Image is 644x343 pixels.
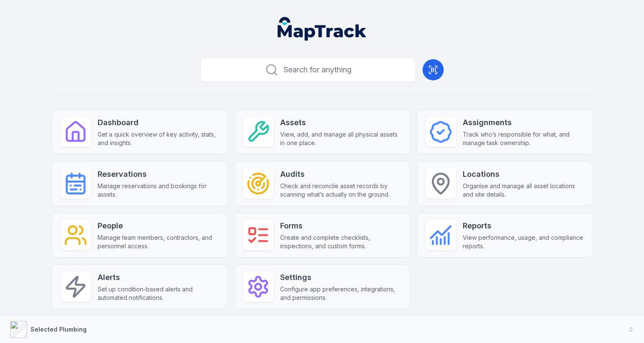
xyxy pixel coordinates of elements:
a: LocationsOrganise and manage all asset locations and site details. [417,161,592,206]
span: Get a quick overview of key activity, stats, and insights. [98,130,218,147]
strong: Reports [463,220,584,232]
a: PeopleManage team members, contractors, and personnel access. [52,213,227,258]
a: AssetsView, add, and manage all physical assets in one place. [234,110,410,154]
strong: Assignments [463,117,584,129]
strong: Reservations [98,168,218,180]
button: Search for anything [200,58,416,82]
a: AssignmentsTrack who’s responsible for what, and manage task ownership. [417,110,592,154]
span: Track who’s responsible for what, and manage task ownership. [463,130,584,147]
span: View performance, usage, and compliance reports. [463,233,584,250]
a: DashboardGet a quick overview of key activity, stats, and insights. [52,110,227,154]
strong: Settings [280,272,401,283]
span: Organise and manage all asset locations and site details. [463,182,584,199]
span: Manage team members, contractors, and personnel access. [98,233,218,250]
strong: Alerts [98,272,218,283]
span: Configure app preferences, integrations, and permissions. [280,285,401,302]
a: AuditsCheck and reconcile asset records by scanning what’s actually on the ground. [234,161,410,206]
strong: Dashboard [98,117,218,129]
span: Create and complete checklists, inspections, and custom forms. [280,233,401,250]
strong: Forms [280,220,401,232]
span: Manage reservations and bookings for assets. [98,182,218,199]
strong: Selected Plumbing [30,326,87,333]
a: SettingsConfigure app preferences, integrations, and permissions. [234,264,410,309]
a: FormsCreate and complete checklists, inspections, and custom forms. [234,213,410,258]
a: ReservationsManage reservations and bookings for assets. [52,161,227,206]
span: Search for anything [284,64,352,76]
strong: People [98,220,218,232]
a: AlertsSet up condition-based alerts and automated notifications. [52,264,227,309]
span: View, add, and manage all physical assets in one place. [280,130,401,147]
strong: Locations [463,168,584,180]
strong: Audits [280,168,401,180]
a: ReportsView performance, usage, and compliance reports. [417,213,592,258]
span: Set up condition-based alerts and automated notifications. [98,285,218,302]
strong: Assets [280,117,401,129]
span: Check and reconcile asset records by scanning what’s actually on the ground. [280,182,401,199]
nav: Global [264,17,380,41]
